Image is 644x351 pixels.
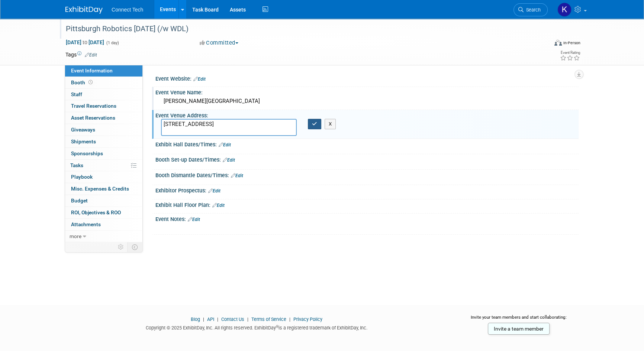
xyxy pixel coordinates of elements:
[207,316,214,322] a: API
[215,316,220,322] span: |
[197,39,241,47] button: Committed
[71,68,113,74] span: Event Information
[193,77,206,82] a: Edit
[115,242,128,252] td: Personalize Event Tab Strip
[65,39,104,46] span: [DATE] [DATE]
[128,242,143,252] td: Toggle Event Tabs
[65,171,142,183] a: Playbook
[188,217,200,222] a: Edit
[155,139,579,149] div: Exhibit Hall Dates/Times:
[155,214,579,223] div: Event Notes:
[554,40,562,46] img: Format-Inperson.png
[71,103,116,109] span: Travel Reservations
[201,316,206,322] span: |
[81,39,88,45] span: to
[70,233,81,239] span: more
[251,316,286,322] a: Terms of Service
[65,136,142,147] a: Shipments
[557,3,571,17] img: Kara Price
[293,316,322,322] a: Privacy Policy
[65,100,142,112] a: Travel Reservations
[231,173,243,178] a: Edit
[65,148,142,159] a: Sponsorships
[65,124,142,136] a: Giveaways
[155,87,579,96] div: Event Venue Name:
[71,186,129,192] span: Misc. Expenses & Credits
[155,73,579,83] div: Event Website:
[71,139,96,144] span: Shipments
[65,89,142,100] a: Staff
[65,112,142,124] a: Asset Reservations
[219,142,231,147] a: Edit
[65,219,142,230] a: Attachments
[65,65,142,77] a: Event Information
[155,185,579,195] div: Exhibitor Prospectus:
[71,127,95,133] span: Giveaways
[65,160,142,171] a: Tasks
[524,7,541,13] span: Search
[71,221,101,227] span: Attachments
[513,3,548,16] a: Search
[155,110,579,119] div: Event Venue Address:
[70,162,83,168] span: Tasks
[221,316,244,322] a: Contact Us
[287,316,292,322] span: |
[155,170,579,179] div: Booth Dismantle Dates/Times:
[276,325,278,329] sup: ®
[65,323,448,331] div: Copyright © 2025 ExhibitDay, Inc. All rights reserved. ExhibitDay is a registered trademark of Ex...
[560,51,580,55] div: Event Rating
[65,77,142,88] a: Booth
[112,7,143,13] span: Connect Tech
[71,91,82,97] span: Staff
[65,51,97,58] td: Tags
[71,79,94,85] span: Booth
[155,154,579,164] div: Booth Set-up Dates/Times:
[223,157,235,163] a: Edit
[71,174,93,180] span: Playbook
[87,79,94,85] span: Booth not reserved yet
[161,95,573,107] div: [PERSON_NAME][GEOGRAPHIC_DATA]
[65,207,142,218] a: ROI, Objectives & ROO
[65,183,142,195] a: Misc. Expenses & Credits
[71,115,115,121] span: Asset Reservations
[65,195,142,207] a: Budget
[208,188,220,194] a: Edit
[106,40,119,45] span: (1 day)
[85,52,97,58] a: Edit
[459,314,579,325] div: Invite your team members and start collaborating:
[245,316,250,322] span: |
[191,316,200,322] a: Blog
[71,150,103,156] span: Sponsorships
[563,40,580,46] div: In-Person
[71,198,88,204] span: Budget
[65,6,103,14] img: ExhibitDay
[71,209,121,215] span: ROI, Objectives & ROO
[212,203,225,208] a: Edit
[63,22,537,36] div: Pittsburgh Robotics [DATE] (/w WDL)
[488,323,550,335] a: Invite a team member
[155,199,579,209] div: Exhibit Hall Floor Plan:
[325,119,336,129] button: X
[65,231,142,242] a: more
[504,39,580,50] div: Event Format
